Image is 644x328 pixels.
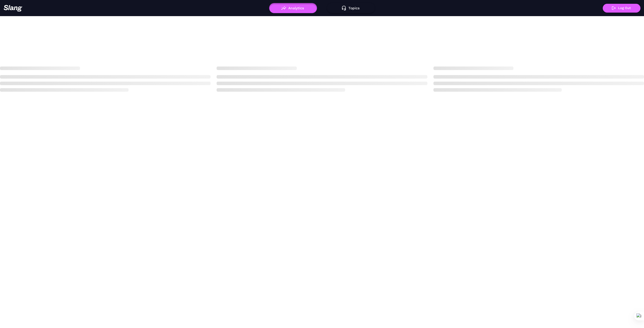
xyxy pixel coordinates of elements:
img: 623511267c55cb56e2f2a487_logo2.png [4,5,22,12]
button: Log Out [603,4,640,13]
a: Analytics [269,6,317,10]
button: Analytics [269,3,317,13]
button: Topics [327,3,375,13]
